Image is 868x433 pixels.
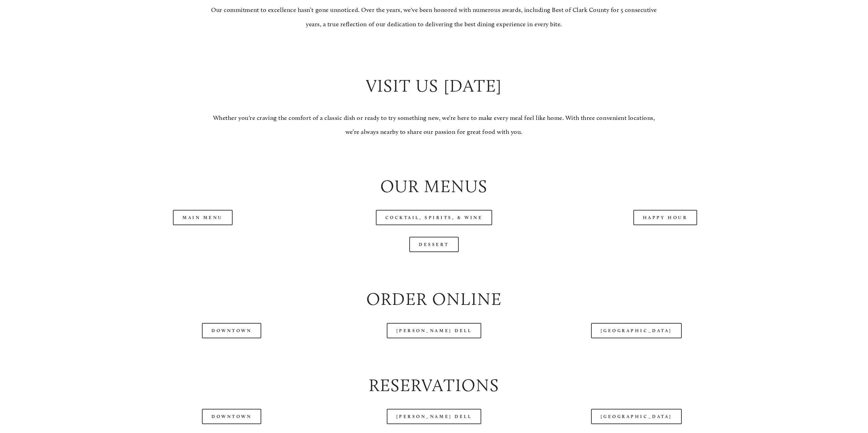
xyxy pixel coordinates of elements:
a: Dessert [409,237,459,252]
a: [GEOGRAPHIC_DATA] [591,323,682,338]
a: [PERSON_NAME] Dell [387,409,482,424]
a: Downtown [202,323,261,338]
h2: Order Online [93,287,775,311]
a: Downtown [202,409,261,424]
a: Main Menu [173,210,233,225]
h2: Visit Us [DATE] [209,74,660,98]
a: [GEOGRAPHIC_DATA] [591,409,682,424]
h2: Our Menus [93,174,775,198]
p: Whether you're craving the comfort of a classic dish or ready to try something new, we’re here to... [209,111,660,139]
h2: Reservations [93,373,775,397]
a: [PERSON_NAME] Dell [387,323,482,338]
a: Cocktail, Spirits, & Wine [376,210,492,225]
a: Happy Hour [633,210,697,225]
